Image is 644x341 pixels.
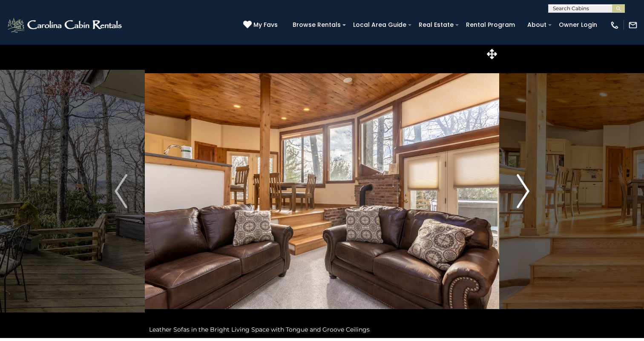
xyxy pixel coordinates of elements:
button: Previous [97,44,145,338]
img: arrow [517,174,529,208]
img: arrow [115,174,127,208]
img: White-1-2.png [6,17,124,34]
a: Local Area Guide [349,18,411,32]
img: mail-regular-white.png [628,20,638,30]
a: Browse Rentals [288,18,345,32]
span: My Favs [253,20,278,29]
a: My Favs [243,20,280,30]
a: Real Estate [414,18,458,32]
a: Owner Login [555,18,601,32]
button: Next [499,44,547,338]
a: About [523,18,551,32]
a: Rental Program [462,18,519,32]
div: Leather Sofas in the Bright Living Space with Tongue and Groove Ceilings [145,321,499,338]
img: phone-regular-white.png [610,20,619,30]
